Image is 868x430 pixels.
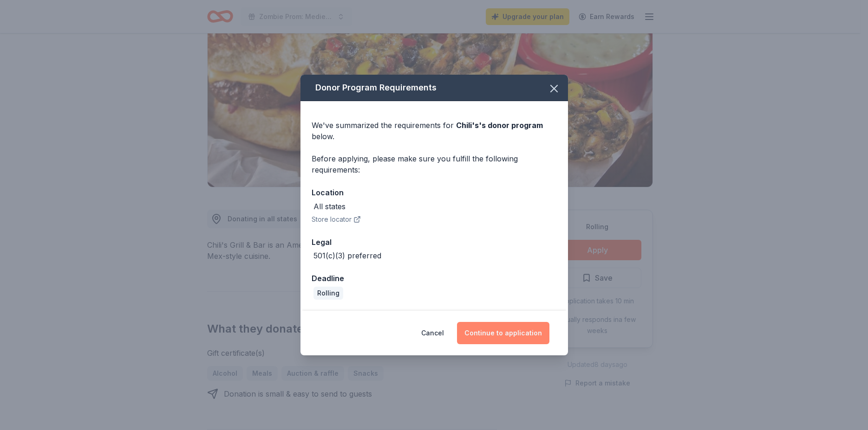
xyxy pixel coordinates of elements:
div: All states [313,201,346,212]
div: Rolling [313,287,343,300]
div: 501(c)(3) preferred [313,250,381,261]
div: Deadline [312,272,557,284]
div: We've summarized the requirements for below. [312,120,557,142]
div: Legal [312,236,557,248]
div: Location [312,186,557,199]
div: Donor Program Requirements [300,75,568,101]
div: Before applying, please make sure you fulfill the following requirements: [312,153,557,175]
button: Store locator [312,214,361,225]
button: Cancel [421,322,444,344]
span: Chili's 's donor program [456,121,543,130]
button: Continue to application [457,322,549,344]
